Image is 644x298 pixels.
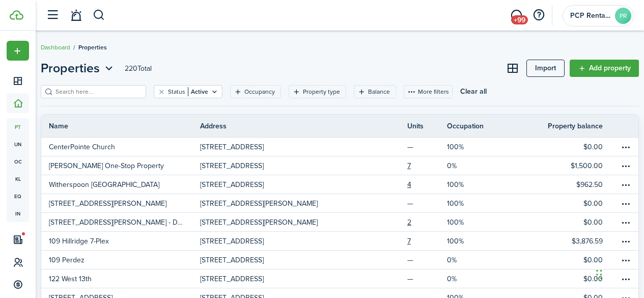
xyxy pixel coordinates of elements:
a: 100% [447,232,499,250]
filter-tag-value: Active [188,87,208,96]
button: Properties [41,59,116,77]
a: 109 Hillridge 7-Plex [41,232,200,250]
p: [STREET_ADDRESS][PERSON_NAME] [200,198,318,209]
a: [STREET_ADDRESS] [200,156,359,175]
span: pt [7,118,29,136]
header-page-total: 220 Total [125,63,152,74]
p: CenterPointe Church [49,142,115,152]
a: in [7,205,29,222]
filter-tag-label: Occupancy [244,87,275,96]
p: 100% [447,217,464,228]
th: Name [41,121,200,131]
a: Dashboard [41,43,70,52]
button: Open menu [41,59,116,77]
button: Open menu [618,233,633,249]
p: [STREET_ADDRESS][PERSON_NAME] [200,217,318,228]
a: 122 West 13th [41,269,200,288]
iframe: Chat Widget [593,249,644,298]
p: 0% [447,160,457,171]
a: — [407,138,447,156]
p: 109 Perdez [49,255,85,265]
p: [STREET_ADDRESS] [200,142,264,152]
p: 122 West 13th [49,274,92,284]
span: kl [7,170,29,187]
div: Drag [596,259,602,290]
p: 100% [447,236,464,247]
a: [PERSON_NAME] One-Stop Property [41,156,200,175]
button: Open menu [618,139,633,154]
a: Open menu [618,213,638,231]
span: Properties [78,43,107,52]
a: 100% [447,194,499,212]
span: Properties [41,59,100,77]
a: Notifications [66,3,86,29]
filter-tag: Open filter [354,85,396,98]
a: Witherspoon [GEOGRAPHIC_DATA] [41,175,200,194]
a: 7 [407,232,447,250]
a: $1,500.00 [499,156,618,175]
a: $0.00 [499,251,618,269]
button: Search [93,7,105,24]
a: Open menu [618,156,638,175]
a: $0.00 [499,269,618,288]
button: Open menu [7,41,29,61]
a: Open menu [618,232,638,250]
a: 100% [447,138,499,156]
button: Clear all [460,85,487,98]
span: oc [7,153,29,170]
a: — [407,194,447,212]
a: 100% [447,213,499,231]
a: 4 [407,175,447,194]
button: Clear filter [157,88,166,96]
button: Open sidebar [43,6,62,25]
th: Units [407,121,447,131]
filter-tag: Open filter [289,85,346,98]
a: CenterPointe Church [41,138,200,156]
button: Open menu [618,158,633,173]
a: 0% [447,156,499,175]
a: $962.50 [499,175,618,194]
a: Messaging [507,3,526,29]
button: Open menu [618,177,633,192]
p: [STREET_ADDRESS] [200,236,264,247]
p: 109 Hillridge 7-Plex [49,236,109,247]
a: [STREET_ADDRESS][PERSON_NAME] [200,194,359,212]
filter-tag-label: Property type [303,87,340,96]
p: [STREET_ADDRESS] [200,160,264,171]
a: Open menu [618,194,638,212]
p: 0% [447,274,457,284]
a: — [407,251,447,269]
th: Address [200,121,359,131]
a: 100% [447,175,499,194]
button: Open menu [618,196,633,211]
filter-tag: Open filter [230,85,281,98]
a: [STREET_ADDRESS] [200,251,359,269]
th: Property balance [548,121,618,131]
a: [STREET_ADDRESS][PERSON_NAME] - Duplex [41,213,200,231]
p: 100% [447,198,464,209]
a: [STREET_ADDRESS] [200,138,359,156]
filter-tag-label: Status [168,87,185,96]
img: TenantCloud [10,10,23,20]
input: Search here... [53,87,143,97]
span: PCP Rental Division [570,12,611,19]
p: [STREET_ADDRESS] [200,274,264,284]
a: [STREET_ADDRESS][PERSON_NAME] [200,213,359,231]
a: 2 [407,213,447,231]
th: Occupation [447,121,499,131]
p: [STREET_ADDRESS][PERSON_NAME] [49,198,166,209]
a: $0.00 [499,213,618,231]
a: [STREET_ADDRESS][PERSON_NAME] [41,194,200,212]
avatar-text: PR [615,8,631,24]
a: [STREET_ADDRESS] [200,269,359,288]
a: 109 Perdez [41,251,200,269]
p: 100% [447,179,464,190]
a: 7 [407,156,447,175]
p: Witherspoon [GEOGRAPHIC_DATA] [49,179,159,190]
p: [PERSON_NAME] One-Stop Property [49,160,164,171]
a: eq [7,187,29,205]
a: [STREET_ADDRESS] [200,175,359,194]
a: 0% [447,251,499,269]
